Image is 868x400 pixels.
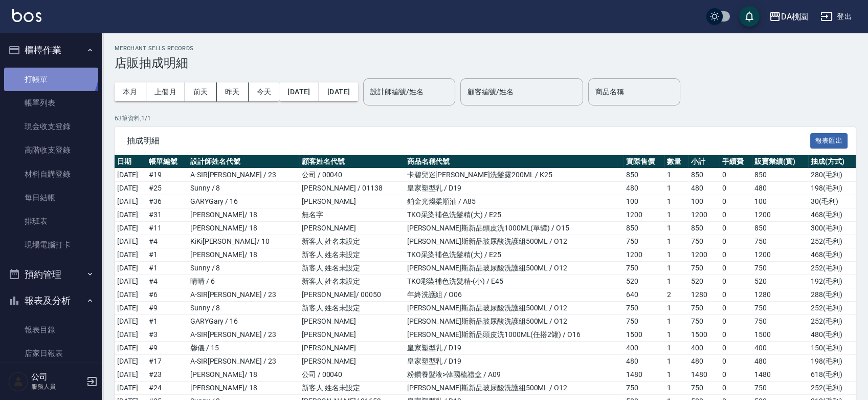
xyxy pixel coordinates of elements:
[624,235,665,248] td: 750
[4,186,98,209] a: 每日結帳
[752,275,808,288] td: 520
[752,182,808,195] td: 480
[752,222,808,235] td: 850
[624,262,665,275] td: 750
[299,342,405,355] td: [PERSON_NAME]
[185,82,217,101] button: 前天
[405,275,624,288] td: TKO彩染補色洗髮精-(小) / E45
[299,235,405,248] td: 新客人 姓名未設定
[624,342,665,355] td: 400
[405,262,624,275] td: [PERSON_NAME]斯新品玻尿酸洗護組500ML / O12
[405,222,624,235] td: [PERSON_NAME]斯新品頭皮洗1000ML(單罐) / O15
[808,222,856,235] td: 300 ( 毛利 )
[808,315,856,328] td: 252 ( 毛利 )
[624,195,665,208] td: 100
[188,275,299,288] td: 晴晴 / 6
[752,155,808,169] th: 販賣業績(實)
[781,10,808,23] div: DA桃園
[299,315,405,328] td: [PERSON_NAME]
[688,288,720,302] td: 1280
[664,315,688,328] td: 1
[624,355,665,368] td: 480
[405,342,624,355] td: 皇家塑型乳 / D19
[299,182,405,195] td: [PERSON_NAME] / 01138
[664,382,688,395] td: 1
[664,288,688,302] td: 2
[624,222,665,235] td: 850
[4,287,98,314] button: 報表及分析
[808,342,856,355] td: 150 ( 毛利 )
[688,315,720,328] td: 750
[688,275,720,288] td: 520
[808,262,856,275] td: 252 ( 毛利 )
[688,248,720,262] td: 1200
[4,91,98,115] a: 帳單列表
[624,288,665,302] td: 640
[752,315,808,328] td: 750
[146,195,188,208] td: # 36
[688,169,720,182] td: 850
[115,288,146,302] td: [DATE]
[664,155,688,169] th: 數量
[405,355,624,368] td: 皇家塑型乳 / D19
[688,368,720,382] td: 1480
[688,382,720,395] td: 750
[808,328,856,342] td: 480 ( 毛利 )
[4,115,98,138] a: 現金收支登錄
[752,288,808,302] td: 1280
[115,235,146,248] td: [DATE]
[624,169,665,182] td: 850
[720,275,752,288] td: 0
[664,275,688,288] td: 1
[664,328,688,342] td: 1
[319,82,358,101] button: [DATE]
[146,302,188,315] td: # 9
[115,315,146,328] td: [DATE]
[299,195,405,208] td: [PERSON_NAME]
[752,235,808,248] td: 750
[664,355,688,368] td: 1
[664,262,688,275] td: 1
[405,302,624,315] td: [PERSON_NAME]斯新品玻尿酸洗護組500ML / O12
[720,169,752,182] td: 0
[664,169,688,182] td: 1
[752,368,808,382] td: 1480
[188,182,299,195] td: Sunny / 8
[4,37,98,64] button: 櫃檯作業
[405,328,624,342] td: [PERSON_NAME]斯新品頭皮洗1000ML(任搭2罐) / O16
[405,288,624,302] td: 年終洗護組 / O06
[115,342,146,355] td: [DATE]
[624,248,665,262] td: 1200
[115,275,146,288] td: [DATE]
[127,136,810,146] span: 抽成明細
[405,382,624,395] td: [PERSON_NAME]斯新品玻尿酸洗護組500ML / O12
[299,222,405,235] td: [PERSON_NAME]
[299,169,405,182] td: 公司 / 00040
[688,302,720,315] td: 750
[688,182,720,195] td: 480
[4,68,98,91] a: 打帳單
[249,82,280,101] button: 今天
[752,262,808,275] td: 750
[299,382,405,395] td: 新客人 姓名未設定
[720,368,752,382] td: 0
[752,355,808,368] td: 480
[115,82,146,101] button: 本月
[808,288,856,302] td: 288 ( 毛利 )
[115,328,146,342] td: [DATE]
[808,195,856,208] td: 30 ( 毛利 )
[4,342,98,365] a: 店家日報表
[752,248,808,262] td: 1200
[752,208,808,222] td: 1200
[299,208,405,222] td: 無名字
[188,368,299,382] td: [PERSON_NAME]/ 18
[405,315,624,328] td: [PERSON_NAME]斯新品玻尿酸洗護組500ML / O12
[808,248,856,262] td: 468 ( 毛利 )
[664,342,688,355] td: 1
[279,82,319,101] button: [DATE]
[688,262,720,275] td: 750
[115,208,146,222] td: [DATE]
[115,169,146,182] td: [DATE]
[146,222,188,235] td: # 11
[720,195,752,208] td: 0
